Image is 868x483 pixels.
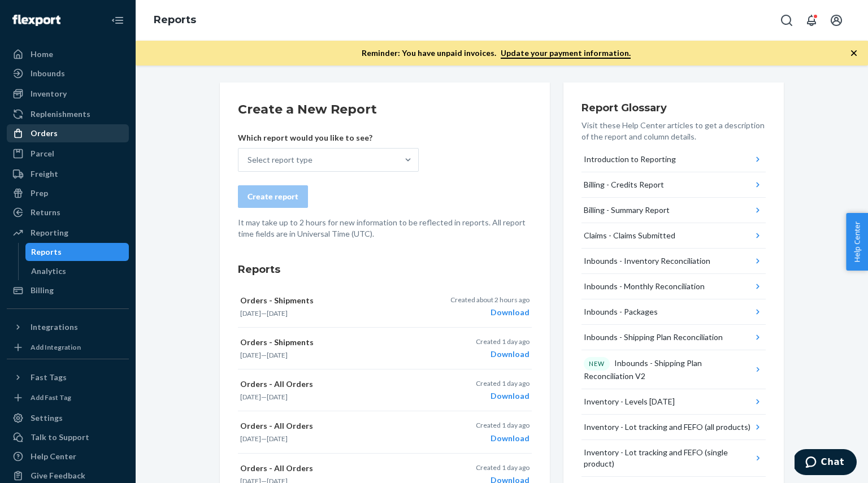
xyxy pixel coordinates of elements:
button: Billing - Credits Report [581,172,766,198]
div: Inbounds - Inventory Reconciliation [584,255,710,267]
button: Help Center [846,213,868,271]
time: [DATE] [240,434,261,443]
a: Add Integration [7,341,129,354]
button: Talk to Support [7,428,129,446]
button: Orders - All Orders[DATE]—[DATE]Created 1 day agoDownload [238,369,532,411]
time: [DATE] [240,351,261,359]
div: Billing [31,285,54,296]
div: Freight [31,168,58,180]
a: Reports [25,243,129,261]
button: Inbounds - Inventory Reconciliation [581,249,766,274]
div: Inventory [31,88,67,99]
p: — [240,350,431,360]
div: Replenishments [31,108,90,120]
div: Help Center [31,451,76,462]
a: Home [7,45,129,63]
button: Introduction to Reporting [581,147,766,172]
p: — [240,434,431,443]
button: Inventory - Lot tracking and FEFO (single product) [581,440,766,477]
div: Inbounds - Monthly Reconciliation [584,281,705,292]
div: Billing - Summary Report [584,204,670,216]
button: Inbounds - Monthly Reconciliation [581,274,766,299]
ol: breadcrumbs [145,4,205,37]
time: [DATE] [240,309,261,317]
button: Fast Tags [7,368,129,386]
button: Close Navigation [106,9,129,32]
div: Download [476,390,530,402]
iframe: Opens a widget where you can chat to one of our agents [795,449,857,477]
p: Created 1 day ago [476,420,530,430]
button: Integrations [7,318,129,336]
time: [DATE] [267,351,288,359]
div: Fast Tags [31,372,67,383]
div: Inbounds - Shipping Plan Reconciliation V2 [584,357,753,382]
a: Billing [7,281,129,299]
div: Add Integration [31,342,81,352]
a: Replenishments [7,105,129,123]
p: Orders - Shipments [240,337,431,348]
div: Add Fast Tag [31,393,71,402]
a: Add Fast Tag [7,391,129,404]
a: Update your payment information. [501,48,631,59]
time: [DATE] [267,309,288,317]
button: Orders - All Orders[DATE]—[DATE]Created 1 day agoDownload [238,411,532,453]
a: Orders [7,124,129,142]
button: Open notifications [800,9,823,32]
div: Create report [248,191,298,202]
div: Inventory - Lot tracking and FEFO (all products) [584,421,750,433]
h3: Report Glossary [581,101,766,115]
div: Download [476,349,530,360]
a: Help Center [7,447,129,465]
div: Reporting [31,227,68,238]
div: Billing - Credits Report [584,179,664,190]
p: Created 1 day ago [476,378,530,388]
time: [DATE] [267,434,288,443]
a: Prep [7,184,129,202]
button: Open Search Box [775,9,798,32]
a: Analytics [25,262,129,280]
button: Claims - Claims Submitted [581,223,766,249]
button: Open account menu [825,9,848,32]
a: Parcel [7,145,129,163]
div: Give Feedback [31,470,85,481]
div: Download [476,433,530,444]
div: Returns [31,207,60,218]
time: [DATE] [240,393,261,401]
a: Inventory [7,85,129,103]
div: Inventory - Levels [DATE] [584,396,675,407]
a: Reporting [7,224,129,242]
div: Download [450,307,530,318]
p: Orders - All Orders [240,420,431,432]
p: — [240,308,431,318]
div: Inbounds - Shipping Plan Reconciliation [584,332,723,343]
div: Claims - Claims Submitted [584,230,675,241]
div: Select report type [248,154,313,166]
button: Orders - Shipments[DATE]—[DATE]Created 1 day agoDownload [238,328,532,369]
time: [DATE] [267,393,288,401]
p: Orders - All Orders [240,463,431,474]
p: NEW [589,359,605,368]
div: Inbounds [31,68,65,79]
p: Created 1 day ago [476,337,530,346]
div: Reports [31,246,62,258]
p: Orders - Shipments [240,295,431,306]
a: Freight [7,165,129,183]
div: Settings [31,412,63,424]
img: Flexport logo [12,15,60,26]
p: — [240,392,431,402]
div: Parcel [31,148,54,159]
h3: Reports [238,262,532,277]
div: Home [31,49,53,60]
div: Orders [31,128,58,139]
div: Introduction to Reporting [584,154,676,165]
button: Inbounds - Shipping Plan Reconciliation [581,325,766,350]
p: Which report would you like to see? [238,132,419,143]
button: Inbounds - Packages [581,299,766,325]
a: Returns [7,203,129,221]
button: Create report [238,185,308,208]
div: Analytics [31,266,66,277]
div: Prep [31,188,48,199]
button: Inventory - Levels [DATE] [581,389,766,415]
